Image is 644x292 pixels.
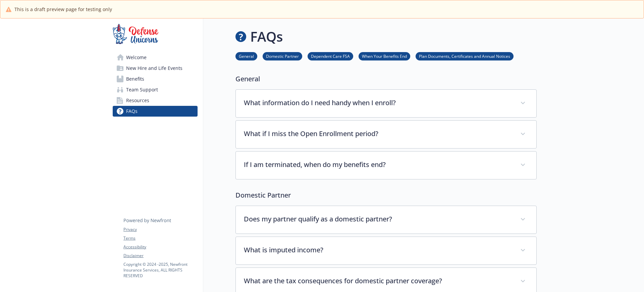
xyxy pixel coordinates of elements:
div: What is imputed income? [236,237,536,264]
a: Privacy [123,226,197,233]
p: Copyright © 2024 - 2025 , Newfront Insurance Services, ALL RIGHTS RESERVED [123,261,197,279]
a: Accessibility [123,244,197,250]
span: Resources [126,95,149,106]
p: Domestic Partner [235,190,537,200]
a: General [235,53,257,59]
a: Team Support [113,84,198,95]
p: What if I miss the Open Enrollment period? [244,129,512,139]
a: Resources [113,95,198,106]
p: If I am terminated, when do my benefits end? [244,160,512,170]
a: FAQs [113,106,198,117]
a: Benefits [113,74,198,84]
a: Dependent Care FSA [308,53,353,59]
span: This is a draft preview page for testing only [14,6,112,13]
div: If I am terminated, when do my benefits end? [236,152,536,179]
span: FAQs [126,106,138,117]
div: What information do I need handy when I enroll? [236,90,536,117]
p: What information do I need handy when I enroll? [244,98,512,108]
p: Does my partner qualify as a domestic partner? [244,214,512,224]
span: New Hire and Life Events [126,63,182,74]
div: Does my partner qualify as a domestic partner? [236,206,536,234]
p: What is imputed income? [244,245,512,255]
span: Welcome [126,52,147,63]
a: Terms [123,235,197,241]
p: What are the tax consequences for domestic partner coverage? [244,276,512,286]
a: When Your Benefits End [359,53,410,59]
span: Team Support [126,84,158,95]
a: Plan Documents, Certificates and Annual Notices [416,53,514,59]
p: General [235,74,537,84]
div: What if I miss the Open Enrollment period? [236,121,536,148]
span: Benefits [126,74,144,84]
a: Disclaimer [123,253,197,259]
a: Welcome [113,52,198,63]
a: Domestic Partner [263,53,302,59]
h1: FAQs [250,27,283,47]
a: New Hire and Life Events [113,63,198,74]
